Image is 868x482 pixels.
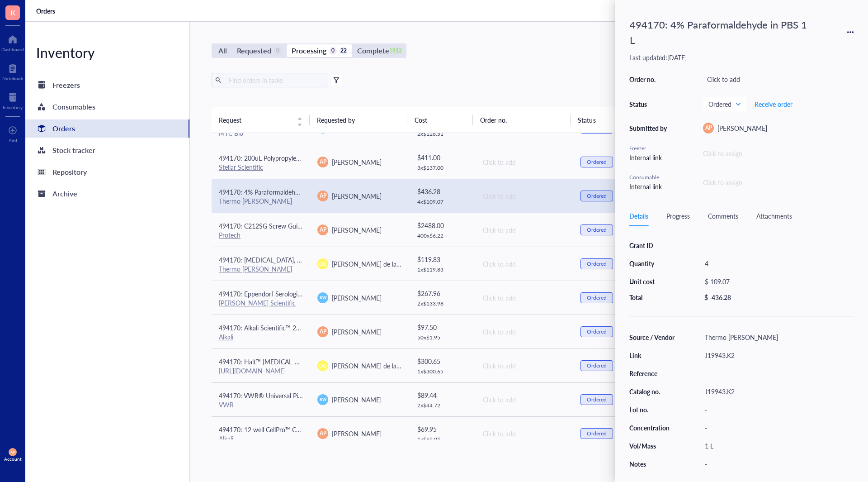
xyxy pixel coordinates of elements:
[629,211,648,221] div: Details
[219,366,286,375] a: [URL][DOMAIN_NAME]
[587,226,607,234] div: Ordered
[712,293,731,301] div: 436.28
[219,187,335,196] span: 494170: 4% Paraformaldehyde in PBS 1 L
[52,166,87,178] div: Repository
[332,395,382,404] span: [PERSON_NAME]
[219,434,233,443] a: Alkali
[274,47,282,55] div: 0
[25,185,189,203] a: Archive
[332,327,382,336] span: [PERSON_NAME]
[417,254,468,264] div: $ 119.83
[219,221,393,230] span: 494170: C212SG Screw Guide With 020" (.51mm) Hole 1/16"
[1,32,24,52] a: Dashboard
[483,429,566,439] div: Click to add
[701,421,854,434] div: -
[218,44,227,57] div: All
[629,277,675,286] div: Unit cost
[219,264,292,273] a: Thermo [PERSON_NAME]
[587,260,607,267] div: Ordered
[629,100,670,108] div: Status
[475,416,573,450] td: Click to add
[52,100,95,113] div: Consumables
[310,107,408,133] th: Requested by
[320,192,326,200] span: AP
[212,107,310,133] th: Request
[320,226,326,234] span: AP
[708,211,738,221] div: Comments
[483,225,566,235] div: Click to add
[703,177,854,187] div: Click to assign
[392,47,400,55] div: 1912
[417,402,468,409] div: 2 x $ 44.72
[320,430,326,438] span: AP
[417,153,468,162] div: $ 411.00
[475,315,573,348] td: Click to add
[587,328,607,335] div: Ordered
[417,424,468,434] div: $ 69.95
[10,7,15,18] span: K
[219,197,303,205] div: Thermo [PERSON_NAME]
[417,164,468,172] div: 3 x $ 137.00
[587,294,607,301] div: Ordered
[701,331,854,344] div: Thermo [PERSON_NAME]
[756,211,792,221] div: Attachments
[705,124,712,132] span: AP
[340,47,347,55] div: 22
[417,288,468,298] div: $ 267.96
[3,90,23,110] a: Inventory
[319,295,326,301] span: KW
[417,198,468,205] div: 4 x $ 109.07
[417,334,468,341] div: 50 x $ 1.95
[25,163,189,181] a: Repository
[319,362,326,369] span: DD
[10,450,15,454] span: AP
[629,173,670,181] div: Consumable
[475,213,573,247] td: Click to add
[3,105,23,110] div: Inventory
[629,369,675,377] div: Reference
[626,14,816,50] div: 494170: 4% Paraformaldehyde in PBS 1 L
[319,396,326,403] span: KW
[219,162,263,172] a: Stellar Scientific
[52,144,95,157] div: Stock tracker
[4,456,22,462] div: Account
[701,403,854,416] div: -
[417,232,468,239] div: 400 x $ 6.22
[332,429,382,438] span: [PERSON_NAME]
[483,191,566,201] div: Click to add
[629,442,675,450] div: Vol/Mass
[755,100,793,108] span: Receive order
[219,400,234,409] a: VWR
[417,356,468,366] div: $ 300.65
[701,439,854,452] div: 1 L
[483,259,566,269] div: Click to add
[629,387,675,396] div: Catalog no.
[701,367,854,380] div: -
[475,382,573,416] td: Click to add
[25,98,189,116] a: Consumables
[701,458,854,470] div: -
[475,145,573,179] td: Click to add
[320,158,326,166] span: AP
[25,119,189,138] a: Orders
[25,43,189,62] div: Inventory
[219,298,296,307] a: [PERSON_NAME] Scientific
[2,61,23,81] a: Notebook
[629,351,675,359] div: Link
[629,406,675,414] div: Lot no.
[417,130,468,138] div: 2 x $ 128.51
[475,281,573,315] td: Click to add
[9,138,17,143] div: Add
[475,179,573,213] td: Click to add
[629,259,675,267] div: Quantity
[629,144,670,153] div: Freezer
[332,191,382,200] span: [PERSON_NAME]
[629,53,854,62] div: Last updated: [DATE]
[219,391,349,400] span: 494170: VWR® Universal Pipette Tips (200uL)
[701,239,854,252] div: -
[219,289,672,298] span: 494170: Eppendorf Serological Pipets, sterile, free of detectable pyrogens, DNA, RNase and DNase....
[219,332,233,341] a: Alkali
[219,129,303,137] div: MTC Bio
[701,349,854,362] div: J19943.K2
[483,327,566,337] div: Click to add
